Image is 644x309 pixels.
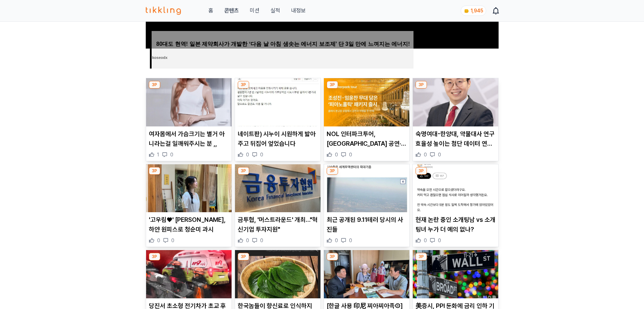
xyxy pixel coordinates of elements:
div: 3P [238,253,249,260]
div: 3P [238,81,249,89]
p: 여자몸에서 가슴크기는 별거 아니라는걸 일깨워주시는 분 ,, [149,129,229,148]
p: '고우림♥' [PERSON_NAME], 하얀 원피스로 청순미 과시 [149,215,229,234]
div: 3P [149,253,160,260]
img: 여자몸에서 가슴크기는 별거 아니라는걸 일깨워주시는 분 ,, [146,78,232,126]
span: 0 [424,151,427,158]
a: 콘텐츠 [224,7,239,15]
div: 3P '고우림♥' 김연아, 하얀 원피스로 청순미 과시 '고우림♥' [PERSON_NAME], 하얀 원피스로 청순미 과시 0 0 [146,164,232,247]
span: 0 [260,151,263,158]
div: 3P [327,167,338,175]
span: 0 [349,151,352,158]
p: 최근 공개된 9.11테러 당시의 사진들 [327,215,407,234]
button: 미션 [250,7,259,15]
img: 숙명여대-한양대, 약물대사 연구 효율성 높이는 첨단 데이터 연구 방법 제시 [413,78,498,126]
span: 0 [335,151,338,158]
p: 숙명여대-한양대, 약물대사 연구 효율성 높이는 첨단 데이터 연구 방법 제시 [416,129,495,148]
a: 실적 [270,7,280,15]
p: 현재 논란 중인 소개팅남 vs 소개팅녀 누가 더 예의 없나? [416,215,495,234]
div: 3P 금투협, '머스트라운드' 개최…"혁신기업 투자지원" 금투협, '머스트라운드' 개최…"혁신기업 투자지원" 0 0 [235,164,321,247]
a: coin 1,945 [461,6,485,16]
div: 3P NOL 인터파크투어, 유럽 공연·여행 '피아노홀릭' 패키지 출시 NOL 인터파크투어, [GEOGRAPHIC_DATA] 공연·여행 '피아노홀릭' 패키지 출시 0 0 [324,78,410,161]
div: 3P 여자몸에서 가슴크기는 별거 아니라는걸 일깨워주시는 분 ,, 여자몸에서 가슴크기는 별거 아니라는걸 일깨워주시는 분 ,, 1 0 [146,78,232,161]
img: 한국놈들이 향신료로 인식하지 못하는 것.jpg,, [235,250,320,298]
span: 0 [246,151,249,158]
a: 80대도 현역! 일본 제약회사가 개발한 ‘다음 날 아침 샘솟는 에너지 보조제’ 단 3일 만에 느껴지는 에너지!koseodx in Taboola advertising section [150,49,413,75]
div: 3P [238,167,249,175]
div: 3P [416,253,427,260]
div: 3P 숙명여대-한양대, 약물대사 연구 효율성 높이는 첨단 데이터 연구 방법 제시 숙명여대-한양대, 약물대사 연구 효율성 높이는 첨단 데이터 연구 방법 제시 0 0 [412,78,499,161]
div: 3P [327,81,338,89]
div: 3P [149,81,160,89]
div: 3P [416,81,427,89]
div: 3P 현재 논란 중인 소개팅남 vs 소개팅녀 누가 더 예의 없나? 현재 논란 중인 소개팅남 vs 소개팅녀 누가 더 예의 없나? 0 0 [412,164,499,247]
p: 금투협, '머스트라운드' 개최…"혁신기업 투자지원" [238,215,318,234]
img: 당진서 초소형 전기차가 초교 후문 꽝…80대 운전자 숨져 [146,250,232,298]
p: 네이트판) 시누이 시원하게 밟아주고 뒤집어 엎었습니다 [238,129,318,148]
span: 0 [246,237,249,244]
span: 0 [424,237,427,244]
img: 네이트판) 시누이 시원하게 밟아주고 뒤집어 엎었습니다 [235,78,320,126]
span: koseodx in Taboola advertising section [152,54,168,61]
span: 0 [171,237,174,244]
span: 1 [157,151,159,158]
img: coin [464,8,469,14]
img: '고우림♥' 김연아, 하얀 원피스로 청순미 과시 [146,164,232,213]
img: 금투협, '머스트라운드' 개최…"혁신기업 투자지원" [235,164,320,213]
span: 1,945 [471,8,483,13]
div: 3P [327,253,338,260]
img: 최근 공개된 9.11테러 당시의 사진들 [324,164,409,213]
a: 홈 [208,7,213,15]
img: NOL 인터파크투어, 유럽 공연·여행 '피아노홀릭' 패키지 출시 [324,78,409,126]
span: 0 [349,237,352,244]
div: 3P [416,167,427,175]
img: 美증시, PPI 둔화에 금리 인하 기대…S&P500·나스닥 최고치 경신 [413,250,498,298]
a: 내정보 [291,7,306,15]
span: 0 [157,237,160,244]
img: 현재 논란 중인 소개팅남 vs 소개팅녀 누가 더 예의 없나? [413,164,498,213]
span: 0 [438,237,441,244]
span: 80대도 현역! 일본 제약회사가 개발한 ‘다음 날 아침 샘솟는 에너지 보조제’ 단 3일 만에 느껴지는 에너지! [156,41,410,48]
span: 0 [260,237,263,244]
p: NOL 인터파크투어, [GEOGRAPHIC_DATA] 공연·여행 '피아노홀릭' 패키지 출시 [327,129,407,148]
div: 3P 최근 공개된 9.11테러 당시의 사진들 최근 공개된 9.11테러 당시의 사진들 0 0 [324,164,410,247]
div: 3P 네이트판) 시누이 시원하게 밟아주고 뒤집어 엎었습니다 네이트판) 시누이 시원하게 밟아주고 뒤집어 엎었습니다 0 0 [235,78,321,161]
div: 3P [149,167,160,175]
span: 0 [335,237,338,244]
span: 0 [170,151,173,158]
img: [한글 사용 印尼 찌아찌아족➂] 한글 교육을 잇고 있는 헌신·봉사·열정의 사람들 [324,250,409,298]
img: 티끌링 [146,7,181,15]
span: 0 [438,151,441,158]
